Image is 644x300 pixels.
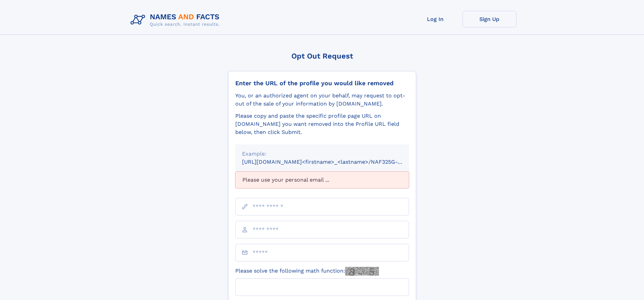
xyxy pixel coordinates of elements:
div: Please copy and paste the specific profile page URL on [DOMAIN_NAME] you want removed into the Pr... [235,112,409,136]
div: Example: [242,150,402,158]
small: [URL][DOMAIN_NAME]<firstname>_<lastname>/NAF325G-xxxxxxxx [242,159,422,165]
div: Opt Out Request [228,52,416,60]
a: Sign Up [462,11,517,27]
img: Logo Names and Facts [128,11,225,29]
div: Please use your personal email ... [235,171,409,188]
div: You, or an authorized agent on your behalf, may request to opt-out of the sale of your informatio... [235,92,409,108]
label: Please solve the following math function: [235,267,379,276]
a: Log In [408,11,462,27]
div: Enter the URL of the profile you would like removed [235,79,409,87]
